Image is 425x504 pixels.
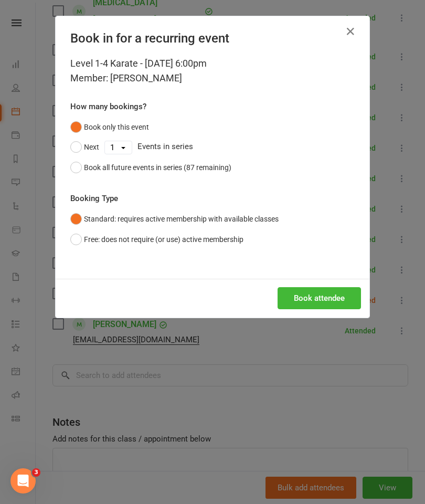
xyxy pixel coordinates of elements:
[70,229,243,249] button: Free: does not require (or use) active membership
[342,23,359,40] button: Close
[70,100,146,113] label: How many bookings?
[70,192,118,205] label: Booking Type
[70,157,231,177] button: Book all future events in series (87 remaining)
[84,162,231,173] div: Book all future events in series (87 remaining)
[70,117,149,137] button: Book only this event
[32,468,40,477] span: 3
[70,31,355,46] h4: Book in for a recurring event
[70,56,355,86] div: Level 1-4 Karate - [DATE] 6:00pm Member: [PERSON_NAME]
[70,137,355,157] div: Events in series
[10,468,36,493] iframe: Intercom live chat
[278,287,361,309] button: Book attendee
[70,137,99,157] button: Next
[70,209,279,229] button: Standard: requires active membership with available classes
